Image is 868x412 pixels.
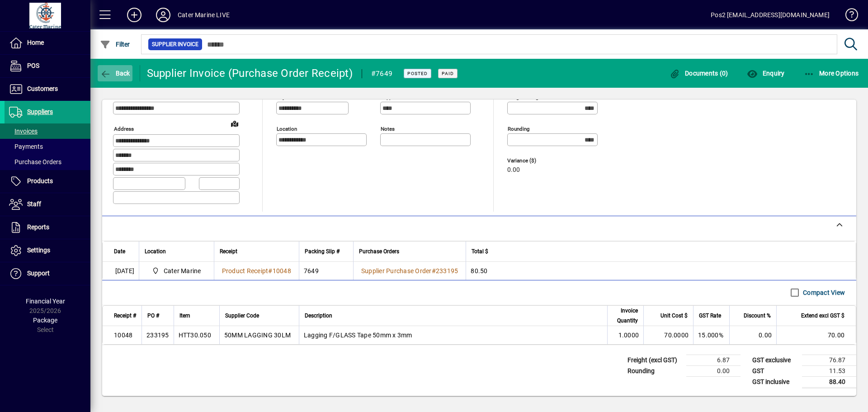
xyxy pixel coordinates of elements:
button: Profile [149,7,178,23]
td: 0.00 [729,326,776,344]
td: 76.87 [802,355,856,365]
td: Lagging F/GLASS Tape 50mm x 3mm [299,326,607,344]
span: Cater Marine [148,265,205,276]
span: Suppliers [27,108,53,115]
span: Customers [27,85,58,92]
span: More Options [804,70,859,77]
span: Item [179,311,190,321]
div: Pos2 [EMAIL_ADDRESS][DOMAIN_NAME] [711,8,830,22]
td: 88.40 [802,376,856,388]
span: Documents (0) [670,70,728,77]
span: Staff [27,200,41,208]
a: Support [5,262,90,285]
span: Unit Cost $ [660,311,688,321]
td: GST exclusive [748,355,802,365]
span: Cater Marine [164,266,201,275]
span: Description [305,311,332,321]
td: 11.53 [802,365,856,376]
span: Products [27,177,53,185]
a: Products [5,170,90,193]
a: Home [5,32,90,54]
a: Purchase Orders [5,154,90,170]
span: # [268,267,272,275]
span: Package [33,317,57,324]
td: 233195 [142,326,174,344]
span: Purchase Orders [359,246,399,256]
span: Filter [100,41,130,48]
a: Reports [5,216,90,239]
button: Enquiry [745,65,787,81]
a: Payments [5,139,90,154]
span: GST Rate [699,311,721,321]
td: Rounding [623,365,686,376]
div: Total $ [472,246,844,256]
span: Product Receipt [222,267,269,275]
td: GST [748,365,802,376]
span: Enquiry [747,70,784,77]
span: Discount % [744,311,771,321]
span: Extend excl GST $ [801,311,844,321]
td: 15.000% [693,326,729,344]
app-page-header-button: Back [90,65,140,81]
span: Paid [442,71,454,76]
a: Supplier Purchase Order#233195 [358,266,462,276]
mat-label: Notes [381,126,395,132]
span: Financial Year [26,298,65,305]
td: 7649 [299,262,353,280]
td: 1.0000 [607,326,643,344]
span: Invoice Quantity [613,306,638,326]
span: Date [114,246,125,256]
span: Reports [27,223,49,231]
span: Posted [407,71,428,76]
span: Receipt # [114,311,136,321]
span: PO # [147,311,159,321]
a: View on map [227,116,242,131]
span: Home [27,39,44,46]
button: Documents (0) [667,65,731,81]
div: Packing Slip # [305,246,348,256]
td: 10048 [103,326,142,344]
a: POS [5,55,90,77]
span: Supplier Invoice [152,40,198,49]
a: Settings [5,239,90,262]
span: # [432,267,436,275]
label: Compact View [801,288,845,297]
a: Product Receipt#10048 [219,266,294,276]
span: Purchase Orders [9,158,61,166]
button: Filter [98,36,132,52]
span: Settings [27,246,50,254]
span: 10048 [273,267,291,275]
td: 0.00 [686,365,741,376]
button: Back [98,65,132,81]
span: Supplier Code [225,311,259,321]
div: Date [114,246,133,256]
span: Back [100,70,130,77]
div: Supplier Invoice (Purchase Order Receipt) [147,66,353,81]
div: Cater Marine LIVE [178,8,230,22]
td: Freight (excl GST) [623,355,686,365]
span: Payments [9,143,43,150]
td: GST inclusive [748,376,802,388]
span: 233195 [436,267,458,275]
span: 0.00 [507,166,520,174]
span: Invoices [9,128,38,135]
span: Location [145,246,166,256]
div: Receipt [220,246,293,256]
div: HTT30.050 [179,331,211,340]
td: 6.87 [686,355,741,365]
span: [DATE] [115,266,135,275]
span: Supplier Purchase Order [361,267,432,275]
td: 50MM LAGGING 30LM [219,326,299,344]
button: More Options [802,65,861,81]
td: 70.00 [776,326,856,344]
span: Variance ($) [507,158,561,164]
span: Support [27,270,50,277]
span: POS [27,62,39,69]
a: Knowledge Base [839,2,857,31]
span: Total $ [472,246,488,256]
mat-label: Rounding [508,126,529,132]
div: #7649 [371,66,392,81]
button: Add [120,7,149,23]
span: Receipt [220,246,237,256]
a: Staff [5,193,90,216]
